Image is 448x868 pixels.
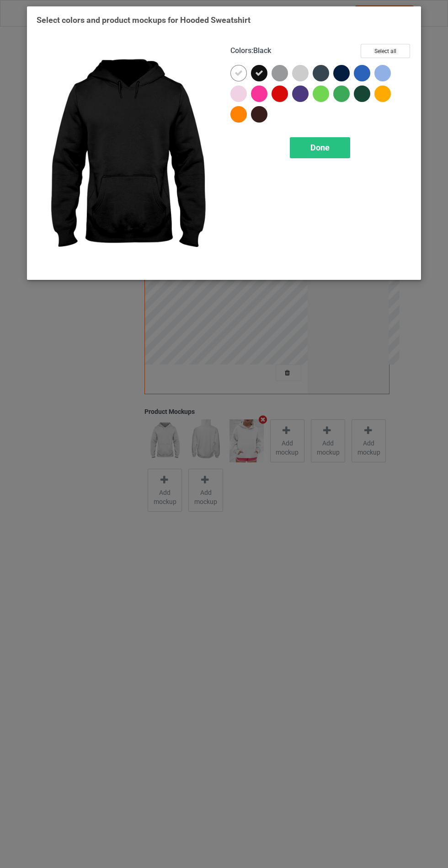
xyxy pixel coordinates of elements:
span: Black [253,46,271,55]
img: regular.jpg [37,44,218,270]
h4: : [230,46,271,56]
button: Select all [361,44,410,58]
span: Colors [230,46,251,55]
span: Select colors and product mockups for Hooded Sweatshirt [37,15,251,25]
span: Done [310,143,330,152]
